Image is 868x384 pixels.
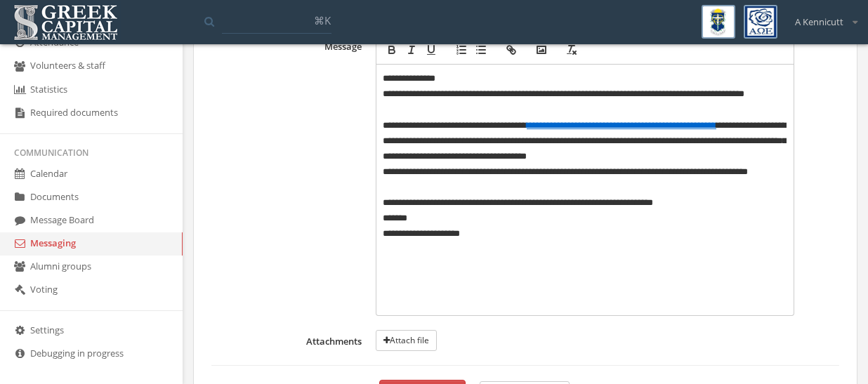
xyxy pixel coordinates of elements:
label: Message [211,35,369,316]
button: Attach file [376,330,437,351]
span: ⌘K [314,13,331,27]
span: A Kennicutt [795,15,843,29]
label: Attachments [211,330,369,351]
div: A Kennicutt [786,5,857,29]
